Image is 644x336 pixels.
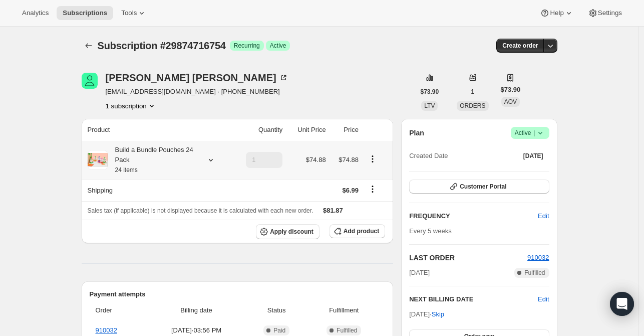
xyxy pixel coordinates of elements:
[424,102,435,109] span: LTV
[524,269,545,277] span: Fulfilled
[517,149,549,163] button: [DATE]
[610,292,634,316] div: Open Intercom Messenger
[121,9,137,17] span: Tools
[501,85,521,95] span: $73.90
[270,42,286,50] span: Active
[365,153,381,164] button: Product actions
[82,119,232,141] th: Product
[88,207,313,214] span: Sales tax (if applicable) is not displayed because it is calculated with each new order.
[337,326,357,334] span: Fulfilled
[502,42,538,50] span: Create order
[323,207,343,214] span: $81.87
[234,42,260,50] span: Recurring
[533,129,535,137] span: |
[82,73,98,89] span: Litzy Valdez
[527,253,549,263] button: 910032
[96,326,117,334] a: 910032
[82,39,96,53] button: Subscriptions
[415,85,445,99] button: $73.90
[538,294,549,304] button: Edit
[273,326,285,334] span: Paid
[409,268,430,278] span: [DATE]
[515,128,545,138] span: Active
[57,6,113,20] button: Subscriptions
[232,119,285,141] th: Quantity
[108,145,198,175] div: Build a Bundle Pouches 24 Pack
[550,9,563,17] span: Help
[409,128,424,138] h2: Plan
[523,152,543,160] span: [DATE]
[339,156,359,163] span: $74.88
[308,305,379,315] span: Fulfillment
[582,6,628,20] button: Settings
[504,98,517,105] span: AOV
[115,166,138,174] small: 24 items
[330,224,385,238] button: Add product
[409,310,444,318] span: [DATE] ·
[421,88,439,96] span: $73.90
[63,9,107,17] span: Subscriptions
[465,85,481,99] button: 1
[409,211,538,221] h2: FREQUENCY
[90,289,386,299] h2: Payment attempts
[90,299,146,321] th: Order
[16,6,55,20] button: Analytics
[342,187,359,194] span: $6.99
[148,305,244,315] span: Billing date
[471,88,475,96] span: 1
[106,73,288,83] div: [PERSON_NAME] [PERSON_NAME]
[329,119,362,141] th: Price
[409,227,452,235] span: Every 5 weeks
[426,306,450,322] button: Skip
[250,305,302,315] span: Status
[106,87,288,97] span: [EMAIL_ADDRESS][DOMAIN_NAME] · [PHONE_NUMBER]
[115,6,153,20] button: Tools
[82,179,232,201] th: Shipping
[432,309,444,319] span: Skip
[409,253,527,263] h2: LAST ORDER
[460,102,485,109] span: ORDERS
[344,227,379,235] span: Add product
[527,254,549,261] a: 910032
[460,183,506,191] span: Customer Portal
[106,101,157,111] button: Product actions
[306,156,326,163] span: $74.88
[538,211,549,221] span: Edit
[496,39,544,53] button: Create order
[409,180,549,194] button: Customer Portal
[409,151,448,161] span: Created Date
[598,9,622,17] span: Settings
[534,6,579,20] button: Help
[409,294,538,304] h2: NEXT BILLING DATE
[285,119,329,141] th: Unit Price
[22,9,49,17] span: Analytics
[270,228,313,236] span: Apply discount
[532,208,555,224] button: Edit
[365,184,381,195] button: Shipping actions
[148,325,244,335] span: [DATE] · 03:56 PM
[256,224,319,239] button: Apply discount
[98,40,226,51] span: Subscription #29874716754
